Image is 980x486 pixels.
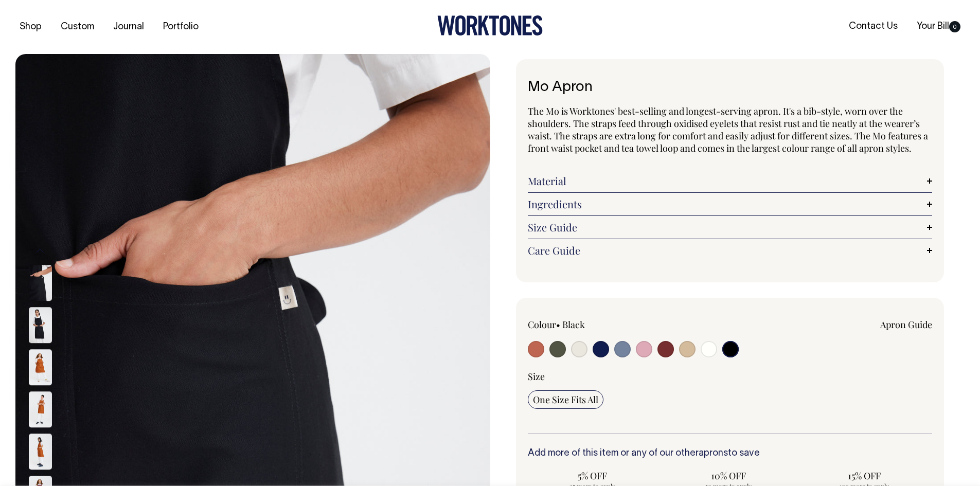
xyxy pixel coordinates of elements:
input: One Size Fits All [528,390,603,409]
a: Apron Guide [880,318,932,331]
a: Journal [109,19,148,35]
span: 5% OFF [533,470,652,482]
h1: Mo Apron [528,80,933,96]
a: Care Guide [528,244,933,257]
div: Colour [528,318,690,331]
span: The Mo is Worktones' best-selling and longest-serving apron. It's a bib-style, worn over the shou... [528,105,928,154]
a: Portfolio [159,19,203,35]
span: • [556,318,560,331]
span: 15% OFF [805,470,924,482]
a: Your Bill0 [913,18,965,35]
label: Black [562,318,585,331]
img: rust [29,350,52,386]
span: One Size Fits All [533,393,598,406]
img: black [29,265,52,301]
a: Material [528,175,933,187]
img: rust [29,434,52,470]
a: Shop [15,19,46,35]
img: black [29,308,52,344]
a: aprons [699,449,728,458]
img: rust [29,392,52,428]
a: Custom [57,19,98,35]
span: 0 [949,21,960,32]
a: Size Guide [528,221,933,233]
h6: Add more of this item or any of our other to save [528,448,933,459]
div: Size [528,370,933,383]
button: Previous [32,239,48,262]
span: 10% OFF [669,470,788,482]
a: Ingredients [528,198,933,210]
a: Contact Us [845,18,902,35]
